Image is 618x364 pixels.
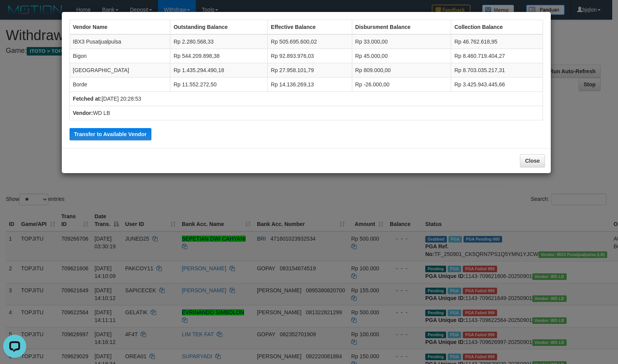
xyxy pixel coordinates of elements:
[268,78,352,92] td: Rp 14.136.269,13
[70,49,170,63] td: Bigon
[170,78,268,92] td: Rp 11.552.272,50
[451,78,543,92] td: Rp 3.425.943.445,66
[170,34,268,49] td: Rp 2.280.568,33
[268,20,352,35] th: Effective Balance
[70,92,543,106] td: [DATE] 20:28:53
[268,34,352,49] td: Rp 505.695.600,02
[451,20,543,35] th: Collection Balance
[352,34,451,49] td: Rp 33.000,00
[451,49,543,63] td: Rp 8.460.719.404,27
[70,34,170,49] td: IBX3 Pusatjualpulsa
[268,63,352,78] td: Rp 27.958.101,79
[70,128,151,140] button: Transfer to Available Vendor
[352,78,451,92] td: Rp -26.000,00
[451,63,543,78] td: Rp 8.703.035.217,31
[73,110,93,116] b: Vendor:
[70,63,170,78] td: [GEOGRAPHIC_DATA]
[73,96,102,102] b: Fetched at:
[70,20,170,35] th: Vendor Name
[70,78,170,92] td: Borde
[352,20,451,35] th: Disbursment Balance
[520,154,545,167] button: Close
[70,106,543,120] td: WD LB
[352,63,451,78] td: Rp 809.000,00
[3,3,26,26] button: Open LiveChat chat widget
[352,49,451,63] td: Rp 45.000,00
[170,20,268,35] th: Outstanding Balance
[268,49,352,63] td: Rp 92.893.976,03
[170,63,268,78] td: Rp 1.435.294.490,18
[170,49,268,63] td: Rp 544.209.898,38
[451,34,543,49] td: Rp 46.762.618,95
